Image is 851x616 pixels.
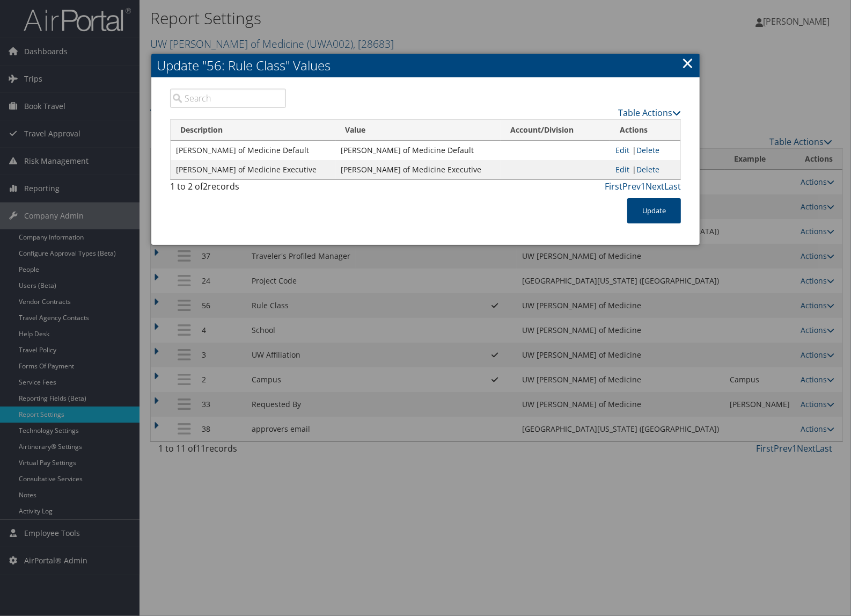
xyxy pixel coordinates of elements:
td: | [610,160,680,179]
a: × [681,52,694,74]
a: Delete [636,145,659,155]
a: Table Actions [618,107,681,119]
td: [PERSON_NAME] of Medicine Executive [336,160,501,179]
a: First [605,180,622,192]
th: Description: activate to sort column descending [171,120,336,141]
th: Account/Division: activate to sort column ascending [501,120,610,141]
td: [PERSON_NAME] of Medicine Default [336,141,501,160]
a: 1 [641,180,645,192]
a: Edit [615,164,629,175]
th: Actions [610,120,680,141]
a: Delete [636,164,659,175]
a: Edit [615,145,629,155]
h2: Update "56: Rule Class" Values [151,54,700,77]
a: Last [664,180,681,192]
div: 1 to 2 of records [170,180,286,198]
button: Update [627,198,681,223]
td: | [610,141,680,160]
input: Search [170,89,286,108]
th: Value: activate to sort column ascending [336,120,501,141]
a: Next [645,180,664,192]
td: [PERSON_NAME] of Medicine Executive [171,160,336,179]
span: 2 [203,180,208,192]
td: [PERSON_NAME] of Medicine Default [171,141,336,160]
a: Prev [622,180,641,192]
